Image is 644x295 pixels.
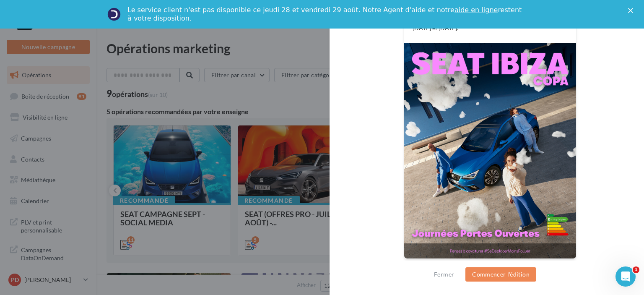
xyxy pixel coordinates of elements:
span: 1 [633,266,639,273]
div: La prévisualisation est non-contractuelle [404,259,576,270]
button: Commencer l'édition [465,267,536,282]
a: aide en ligne [454,6,498,14]
div: Le service client n'est pas disponible ce jeudi 28 et vendredi 29 août. Notre Agent d'aide et not... [127,6,523,23]
button: Fermer [431,269,457,279]
div: Fermer [628,8,636,13]
img: Profile image for Service-Client [107,8,121,21]
iframe: Intercom live chat [615,266,636,287]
